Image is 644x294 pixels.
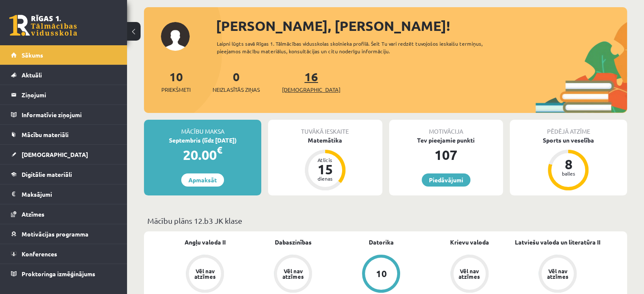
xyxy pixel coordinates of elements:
a: 16[DEMOGRAPHIC_DATA] [282,69,340,94]
div: [PERSON_NAME], [PERSON_NAME]! [216,16,627,36]
div: 107 [389,145,503,165]
a: Sākums [11,45,116,65]
a: Krievu valoda [450,238,489,247]
div: Septembris (līdz [DATE]) [144,136,261,145]
div: Atlicis [312,157,338,162]
a: 10Priekšmeti [161,69,191,94]
span: [DEMOGRAPHIC_DATA] [22,151,88,158]
a: Apmaksāt [181,173,224,187]
span: Proktoringa izmēģinājums [22,270,95,278]
span: Atzīmes [22,210,44,218]
a: Sports un veselība 8 balles [510,136,627,192]
a: Ziņojumi [11,85,116,104]
div: Motivācija [389,120,503,136]
a: [DEMOGRAPHIC_DATA] [11,145,116,164]
span: € [217,144,222,156]
div: 20.00 [144,145,261,165]
div: Tev pieejamie punkti [389,136,503,145]
div: dienas [312,176,338,181]
span: Digitālie materiāli [22,170,72,178]
a: Digitālie materiāli [11,165,116,184]
div: Vēl nav atzīmes [193,268,217,279]
div: Sports un veselība [510,136,627,145]
a: Angļu valoda II [185,238,226,247]
a: Atzīmes [11,204,116,224]
span: Neizlasītās ziņas [213,85,260,94]
a: Aktuāli [11,65,116,85]
a: Datorika [369,238,394,247]
div: Vēl nav atzīmes [546,268,569,279]
div: balles [556,171,581,176]
div: 10 [376,269,387,278]
a: Latviešu valoda un literatūra II [515,238,600,247]
a: Dabaszinības [275,238,312,247]
p: Mācību plāns 12.b3 JK klase [147,215,624,226]
span: Sākums [22,51,43,59]
span: Konferences [22,250,57,258]
div: Matemātika [268,136,382,145]
legend: Maksājumi [22,184,116,204]
div: Tuvākā ieskaite [268,120,382,136]
a: Konferences [11,244,116,264]
legend: Informatīvie ziņojumi [22,105,116,124]
a: 0Neizlasītās ziņas [213,69,260,94]
div: Vēl nav atzīmes [458,268,481,279]
a: Motivācijas programma [11,224,116,244]
a: Matemātika Atlicis 15 dienas [268,136,382,192]
span: [DEMOGRAPHIC_DATA] [282,85,340,94]
span: Motivācijas programma [22,230,88,238]
a: Proktoringa izmēģinājums [11,264,116,283]
span: Aktuāli [22,71,42,79]
span: Mācību materiāli [22,131,69,138]
div: Vēl nav atzīmes [281,268,305,279]
a: Informatīvie ziņojumi [11,105,116,124]
a: Rīgas 1. Tālmācības vidusskola [9,15,77,36]
div: 8 [556,157,581,171]
div: Pēdējā atzīme [510,120,627,136]
a: Mācību materiāli [11,125,116,144]
legend: Ziņojumi [22,85,116,104]
div: Laipni lūgts savā Rīgas 1. Tālmācības vidusskolas skolnieka profilā. Šeit Tu vari redzēt tuvojošo... [217,40,507,55]
a: Piedāvājumi [422,173,470,187]
div: Mācību maksa [144,120,261,136]
a: Maksājumi [11,184,116,204]
span: Priekšmeti [161,85,191,94]
div: 15 [312,162,338,176]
